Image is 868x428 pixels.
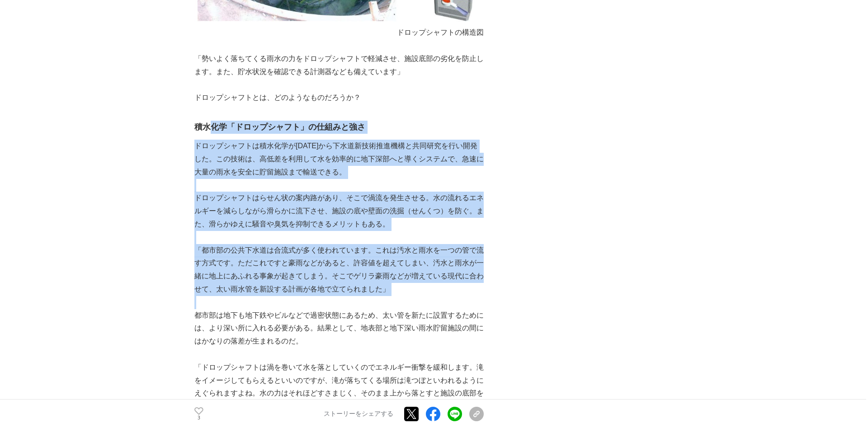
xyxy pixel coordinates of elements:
p: ドロップシャフトは積水化学が[DATE]から下水道新技術推進機構と共同研究を行い開発した。この技術は、高低差を利用して水を効率的に地下深部へと導くシステムで、急速に大量の雨水を安全に貯留施設まで... [194,140,484,179]
p: ドロップシャフトとは、どのようなものだろうか？ [194,91,484,104]
p: 都市部は地下も地下鉄やビルなどで過密状態にあるため、太い管を新たに設置するためには、より深い所に入れる必要がある。結果として、地表部と地下深い雨水貯留施設の間にはかなりの落差が生まれるのだ。 [194,309,484,348]
p: 「都市部の公共下水道は合流式が多く使われています。これは汚水と雨水を一つの管で流す方式です。ただこれですと豪雨などがあると、許容値を超えてしまい、汚水と雨水が一緒に地上にあふれる事象が起きてしま... [194,244,484,296]
p: 3 [194,416,203,420]
h3: 積水化学「ドロップシャフト」の仕組みと強さ [194,121,484,134]
p: ドロップシャフトの構造図 [194,26,484,39]
p: ストーリーをシェアする [324,410,393,418]
p: 「ドロップシャフトは渦を巻いて水を落としていくのでエネルギー衝撃を緩和します。滝をイメージしてもらえるといいのですが、滝が落ちてくる場所は滝つぼといわれるようにえぐられますよね。水の力はそれほど... [194,361,484,413]
p: ドロップシャフトはらせん状の案内路があり、そこで渦流を発生させる。水の流れるエネルギーを減らしながら滑らかに流下させ、施設の底や壁面の洗掘（せんくつ）を防ぐ。また、滑らかゆえに騒音や臭気を抑制で... [194,192,484,230]
p: 「勢いよく落ちてくる雨水の力をドロップシャフトで軽減させ、施設底部の劣化を防止します。また、貯水状況を確認できる計測器なども備えています」 [194,52,484,79]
